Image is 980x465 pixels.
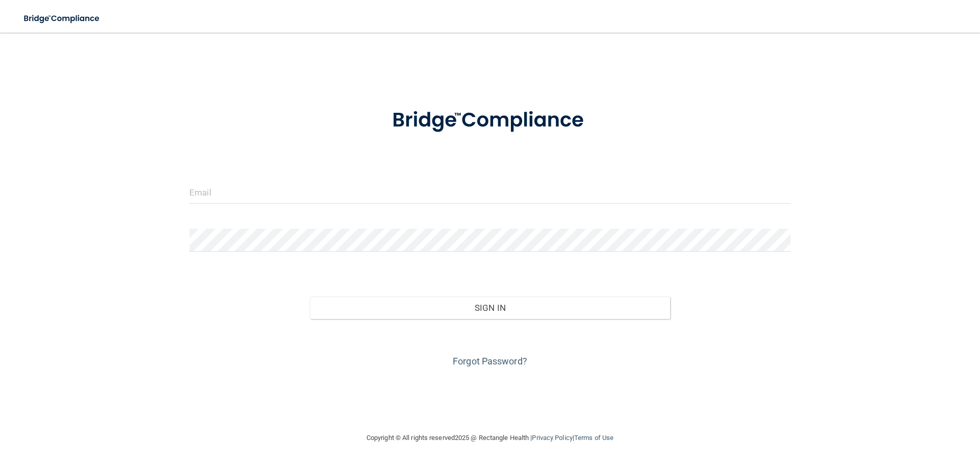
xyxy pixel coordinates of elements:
[304,422,676,454] div: Copyright © All rights reserved 2025 @ Rectangle Health | |
[15,8,109,29] img: bridge_compliance_login_screen.278c3ca4.svg
[189,181,791,204] input: Email
[310,297,671,319] button: Sign In
[453,356,527,366] a: Forgot Password?
[574,434,614,442] a: Terms of Use
[371,94,609,147] img: bridge_compliance_login_screen.278c3ca4.svg
[532,434,572,442] a: Privacy Policy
